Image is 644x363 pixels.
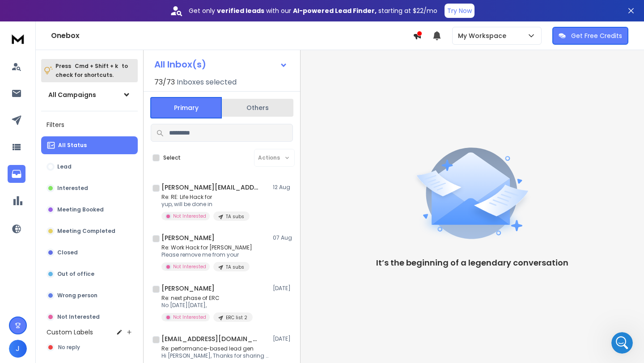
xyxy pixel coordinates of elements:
[226,264,244,270] p: TA subs
[47,328,93,337] h3: Custom Labels
[41,338,138,356] button: No reply
[273,234,293,241] p: 07 Aug
[25,5,40,19] img: Profile image for Lakshita
[9,30,27,47] img: logo
[273,184,293,191] p: 12 Aug
[57,270,94,278] p: Out of office
[57,228,115,235] p: Meeting Completed
[41,287,138,304] button: Wrong person
[273,285,293,292] p: [DATE]
[57,185,88,192] p: Interested
[7,238,172,250] div: [DATE]
[41,308,138,326] button: Not Interested
[9,340,27,358] button: J
[7,250,172,297] div: Julia says…
[161,233,215,242] h1: [PERSON_NAME]
[611,332,633,354] iframe: Intercom live chat
[42,293,50,300] button: Upload attachment
[173,263,206,270] p: Not Interested
[226,314,247,321] p: ERC list 2
[177,77,237,88] h3: Inboxes selected
[41,244,138,262] button: Closed
[293,6,377,15] strong: AI-powered Lead Finder,
[73,61,119,71] span: Cmd + Shift + k
[14,156,102,172] a: [EMAIL_ADDRESS][DOMAIN_NAME]
[41,222,138,240] button: Meeting Completed
[41,265,138,283] button: Out of office
[7,81,147,109] div: Thanks for sharing this, let me check this for you.
[147,55,295,73] button: All Inbox(s)
[552,27,628,45] button: Get Free Credits
[43,11,83,20] p: Active [DATE]
[154,60,206,69] h1: All Inbox(s)
[150,97,222,118] button: Primary
[7,128,147,222] div: Hey [PERSON_NAME], thanks for your patience.The email[EMAIL_ADDRESS][DOMAIN_NAME]was unable to se...
[57,292,97,299] p: Wrong person
[41,86,138,104] button: All Campaigns
[153,289,168,304] button: Send a message…
[140,4,157,21] button: Home
[57,206,104,213] p: Meeting Booked
[157,4,173,20] div: Close
[161,183,260,192] h1: [PERSON_NAME][EMAIL_ADDRESS][PERSON_NAME][DOMAIN_NAME]
[161,194,250,201] p: Re: RE: Life Hack for
[154,77,175,88] span: 73 / 73
[6,4,23,21] button: go back
[57,313,100,321] p: Not Interested
[173,213,206,219] p: Not Interested
[273,335,293,342] p: [DATE]
[7,128,172,238] div: Lakshita says…
[163,154,181,161] label: Select
[57,163,72,170] p: Lead
[217,6,264,15] strong: verified leads
[7,116,172,128] div: [DATE]
[161,244,252,251] p: Re: Work Hack for [PERSON_NAME]
[447,6,472,15] p: Try Now
[571,31,622,40] p: Get Free Credits
[57,249,78,256] p: Closed
[32,250,172,296] div: can you investigate why new gmail emails that are warmed. up from zapmail are not sending emails ...
[58,142,87,149] p: All Status
[458,31,510,40] p: My Workspace
[161,295,253,302] p: Re: next phase of ERC
[43,4,102,11] h1: [PERSON_NAME]
[161,334,260,343] h1: [EMAIL_ADDRESS][DOMAIN_NAME]
[445,4,475,18] button: Try Now
[161,345,269,352] p: Re: performance-based lead gen
[161,352,269,359] p: Hi [PERSON_NAME], Thanks for sharing all
[41,118,138,131] h3: Filters
[41,201,138,219] button: Meeting Booked
[189,6,437,15] p: Get only with our starting at $22/mo
[161,302,253,309] p: No [DATE][DATE],
[8,274,171,289] textarea: Message…
[41,136,138,154] button: All Status
[173,314,206,321] p: Not Interested
[7,81,172,116] div: Lakshita says…
[222,98,293,118] button: Others
[161,284,215,293] h1: [PERSON_NAME]
[51,30,413,41] h1: Onebox
[376,257,568,269] p: It’s the beginning of a legendary conversation
[39,256,165,291] div: can you investigate why new gmail emails that are warmed. up from zapmail are not sending emails ...
[14,224,85,229] div: [PERSON_NAME] • [DATE]
[58,344,80,351] span: No reply
[14,134,140,151] div: Hey [PERSON_NAME], thanks for your patience.
[48,90,96,99] h1: All Campaigns
[41,158,138,176] button: Lead
[161,251,252,258] p: Please remove me from your
[28,293,35,300] button: Gif picker
[41,179,138,197] button: Interested
[161,201,250,208] p: yup, will be done in
[55,62,128,80] p: Press to check for shortcuts.
[14,86,140,104] div: Thanks for sharing this, let me check this for you.
[14,293,21,300] button: Emoji picker
[14,156,140,217] div: The email was unable to send any emails [DATE] which required a reconnection, we have done that o...
[226,213,244,220] p: TA subs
